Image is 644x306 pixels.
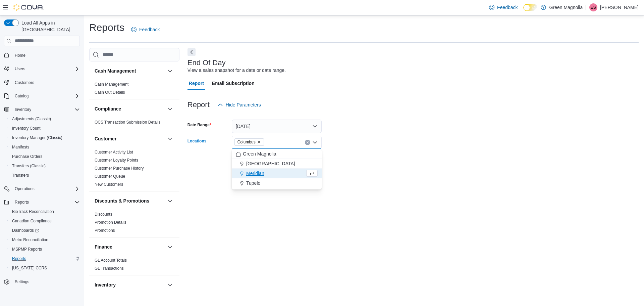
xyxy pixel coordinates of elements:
button: Finance [166,243,174,251]
button: Cash Management [95,68,165,74]
button: Adjustments (Classic) [7,114,83,124]
span: Settings [15,279,29,285]
span: MSPMP Reports [12,247,42,252]
span: Customer Activity List [95,149,133,155]
button: Hide Parameters [215,98,264,112]
p: Green Magnolia [549,3,583,11]
span: Load All Apps in [GEOGRAPHIC_DATA] [19,19,80,33]
a: Manifests [9,143,32,151]
div: Emily Snapka [589,3,597,11]
span: Meridian [246,170,264,177]
span: Inventory Manager (Classic) [9,134,80,142]
a: Canadian Compliance [9,217,54,225]
a: Promotions [95,228,115,233]
button: Reports [7,254,83,263]
button: Home [1,50,83,60]
a: Cash Management [95,82,128,87]
span: New Customers [95,182,123,187]
button: Purchase Orders [7,152,83,161]
span: Dark Mode [523,11,524,11]
span: Operations [15,186,35,191]
a: Customers [12,79,37,87]
a: OCS Transaction Submission Details [95,120,161,125]
img: Cova [13,4,44,11]
a: Promotion Details [95,220,126,225]
span: Columbus [234,138,264,146]
div: Discounts & Promotions [89,210,179,237]
h3: Customer [95,135,116,142]
span: Transfers [9,171,80,179]
span: Adjustments (Classic) [9,115,80,123]
span: Transfers (Classic) [9,162,80,170]
a: Dashboards [9,226,42,234]
div: Cash Management [89,80,179,99]
button: Operations [12,185,37,193]
span: Reports [9,255,80,263]
h3: Finance [95,244,112,250]
h3: Cash Management [95,68,136,74]
button: [DATE] [232,120,322,133]
span: Home [12,51,80,59]
button: Next [187,48,196,56]
span: Canadian Compliance [9,217,80,225]
span: Promotions [95,228,115,233]
a: [US_STATE] CCRS [9,264,50,272]
span: Customer Loyalty Points [95,158,138,163]
span: Users [12,65,80,73]
a: Customer Queue [95,174,125,179]
span: Home [15,53,25,58]
a: Adjustments (Classic) [9,115,54,123]
button: Reports [12,198,32,206]
span: Manifests [12,144,29,150]
span: Inventory Manager (Classic) [12,135,62,140]
button: Transfers [7,171,83,180]
button: Discounts & Promotions [95,198,165,204]
span: Report [189,77,204,90]
button: Clear input [305,140,310,145]
button: Inventory [12,105,34,114]
span: Reports [12,256,26,261]
a: Discounts [95,212,112,217]
button: Catalog [12,92,31,100]
button: Inventory [95,281,165,288]
p: | [585,3,587,11]
a: Dashboards [7,226,83,235]
span: [GEOGRAPHIC_DATA] [246,160,295,167]
button: Customer [166,135,174,143]
span: Purchase Orders [9,152,80,161]
span: GL Transactions [95,266,124,271]
a: Settings [12,278,32,286]
button: Inventory [1,105,83,114]
button: Remove Columbus from selection in this group [257,140,261,144]
button: BioTrack Reconciliation [7,207,83,216]
nav: Complex example [4,48,80,304]
button: Tupelo [232,178,322,188]
span: Customer Purchase History [95,166,144,171]
span: MSPMP Reports [9,245,80,253]
span: Feedback [139,26,160,33]
div: Compliance [89,118,179,129]
span: Customers [15,80,34,85]
a: GL Transactions [95,266,124,271]
span: Users [15,66,25,72]
span: Green Magnolia [243,150,276,157]
button: Close list of options [312,140,318,145]
button: Customer [95,135,165,142]
label: Locations [187,138,207,144]
div: Customer [89,148,179,191]
span: OCS Transaction Submission Details [95,120,161,125]
span: Transfers (Classic) [12,163,46,169]
div: Finance [89,256,179,275]
h3: Compliance [95,105,121,112]
span: Catalog [12,92,80,100]
button: Meridian [232,169,322,178]
label: Date Range [187,122,211,128]
span: Reports [15,200,29,205]
span: Dashboards [9,226,80,234]
span: Inventory Count [12,126,41,131]
div: Choose from the following options [232,149,322,188]
a: New Customers [95,182,123,187]
a: Transfers (Classic) [9,162,48,170]
a: Feedback [128,23,162,36]
span: Email Subscription [212,77,255,90]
